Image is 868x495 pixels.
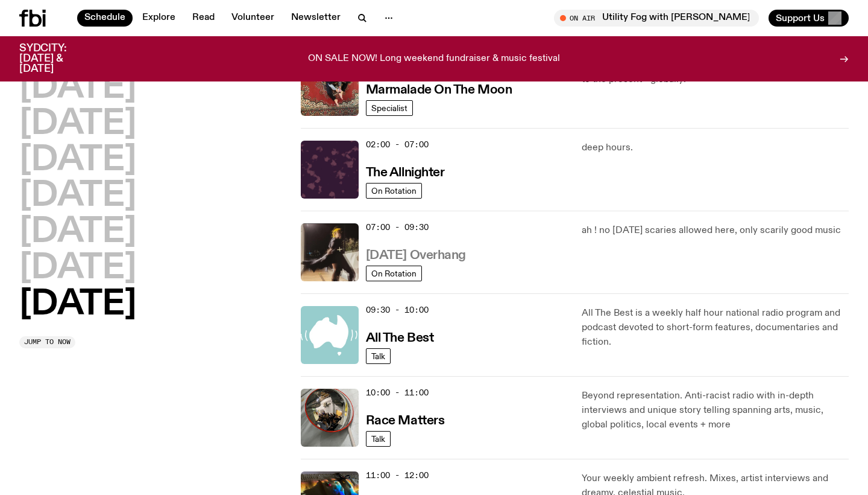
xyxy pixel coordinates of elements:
span: Talk [371,434,385,443]
button: [DATE] [19,144,136,177]
span: Jump to now [24,339,71,345]
button: [DATE] [19,71,136,105]
p: deep hours. [582,141,849,155]
a: Marmalade On The Moon [366,81,512,97]
h3: All The Best [366,332,434,345]
span: On Rotation [371,269,417,278]
a: All The Best [366,330,434,345]
a: On Rotation [366,183,422,199]
button: Jump to now [19,336,75,348]
span: 07:00 - 09:30 [366,222,429,233]
button: Support Us [769,10,849,27]
span: 09:30 - 10:00 [366,304,429,316]
a: On Rotation [366,266,422,281]
span: 10:00 - 11:00 [366,387,429,398]
span: On Rotation [371,186,417,195]
a: Schedule [77,10,133,27]
a: Race Matters [366,412,445,427]
span: 02:00 - 07:00 [366,139,429,150]
button: [DATE] [19,252,136,286]
p: Beyond representation. Anti-racist radio with in-depth interviews and unique story telling spanni... [582,389,849,432]
span: Support Us [776,13,825,24]
a: Explore [135,10,183,27]
a: The Allnighter [366,164,445,179]
a: Talk [366,431,391,447]
h3: SYDCITY: [DATE] & [DATE] [19,43,96,74]
a: Specialist [366,100,413,116]
p: ON SALE NOW! Long weekend fundraiser & music festival [308,54,560,65]
a: Volunteer [224,10,281,27]
h3: The Allnighter [366,167,445,179]
h3: Race Matters [366,415,445,427]
a: Newsletter [284,10,348,27]
p: ah ! no [DATE] scaries allowed here, only scarily good music [582,223,849,238]
span: Specialist [371,103,407,112]
button: [DATE] [19,179,136,213]
button: [DATE] [19,216,136,249]
span: Talk [371,351,385,360]
span: 11:00 - 12:00 [366,470,429,481]
a: [DATE] Overhang [366,247,466,262]
img: Tommy - Persian Rug [301,58,359,116]
button: On AirUtility Fog with [PERSON_NAME] [554,10,759,27]
h3: Marmalade On The Moon [366,84,512,97]
a: Read [185,10,222,27]
p: All The Best is a weekly half hour national radio program and podcast devoted to short-form featu... [582,306,849,350]
img: A photo of the Race Matters team taken in a rear view or "blindside" mirror. A bunch of people of... [301,389,359,447]
button: [DATE] [19,107,136,141]
a: Talk [366,348,391,364]
h3: [DATE] Overhang [366,249,466,262]
button: [DATE] [19,288,136,322]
